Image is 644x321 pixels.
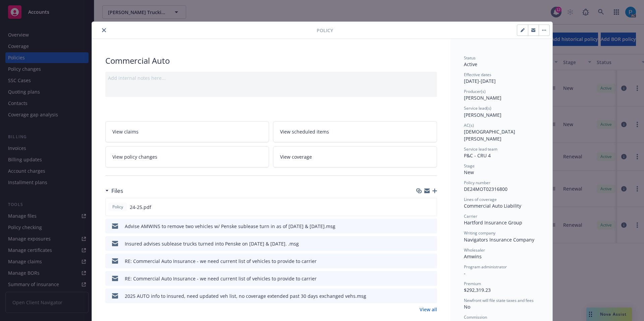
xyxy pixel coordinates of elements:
button: preview file [428,275,434,282]
span: Hartford Insurance Group [464,219,522,226]
span: View coverage [280,153,312,160]
span: Wholesaler [464,247,485,253]
div: RE: Commercial Auto Insurance - we need current list of vehicles to provide to carrier [125,275,317,282]
a: View policy changes [105,146,269,167]
span: Premium [464,281,481,286]
span: Newfront will file state taxes and fees [464,298,534,303]
span: 24-25.pdf [130,204,151,211]
span: Producer(s) [464,89,486,94]
span: [PERSON_NAME] [464,112,501,118]
button: preview file [428,240,434,247]
span: Stage [464,163,475,169]
a: View claims [105,121,269,142]
span: Policy [317,27,333,34]
button: preview file [428,204,434,211]
a: View coverage [273,146,437,167]
span: View scheduled items [280,128,329,135]
span: New [464,169,474,175]
span: No [464,304,470,310]
div: 2025 AUTO info to insured, need updated veh list, no coverage extended past 30 days exchanged veh... [125,292,366,300]
button: download file [417,204,423,211]
button: download file [418,223,423,230]
span: Policy number [464,180,490,185]
span: Status [464,55,476,61]
button: preview file [428,223,434,230]
span: Writing company [464,230,495,236]
span: Service lead team [464,146,497,152]
div: [DATE] - [DATE] [464,72,539,85]
a: View scheduled items [273,121,437,142]
span: Active [464,61,477,67]
span: Policy [111,204,124,210]
span: View claims [112,128,139,135]
h3: Files [111,186,123,195]
button: download file [418,240,423,247]
span: [DEMOGRAPHIC_DATA][PERSON_NAME] [464,128,515,142]
span: Navigators Insurance Company [464,236,534,243]
button: download file [418,275,423,282]
a: View all [420,306,437,313]
span: $292,319.23 [464,287,491,293]
div: Insured advises sublease trucks turned into Penske on [DATE] & [DATE]. .msg [125,240,299,247]
span: Effective dates [464,72,491,77]
span: AC(s) [464,122,474,128]
span: - [464,270,466,276]
span: Lines of coverage [464,197,497,202]
span: View policy changes [112,153,157,160]
div: Commercial Auto [105,55,437,66]
span: DE24MOT02316800 [464,186,507,192]
div: Commercial Auto Liability [464,202,539,209]
div: Advise AMWINS to remove two vehicles w/ Penske sublease turn in as of [DATE] & [DATE].msg [125,223,335,230]
span: Carrier [464,213,477,219]
span: Service lead(s) [464,105,491,111]
button: close [100,26,108,34]
span: [PERSON_NAME] [464,95,501,101]
button: preview file [428,292,434,300]
div: Add internal notes here... [108,74,434,82]
button: download file [418,292,423,300]
button: preview file [428,258,434,265]
span: Commission [464,314,487,320]
span: Program administrator [464,264,507,270]
span: P&C - CRU 4 [464,152,491,159]
div: Files [105,186,123,195]
span: Amwins [464,253,482,260]
div: RE: Commercial Auto Insurance - we need current list of vehicles to provide to carrier [125,258,317,265]
button: download file [418,258,423,265]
